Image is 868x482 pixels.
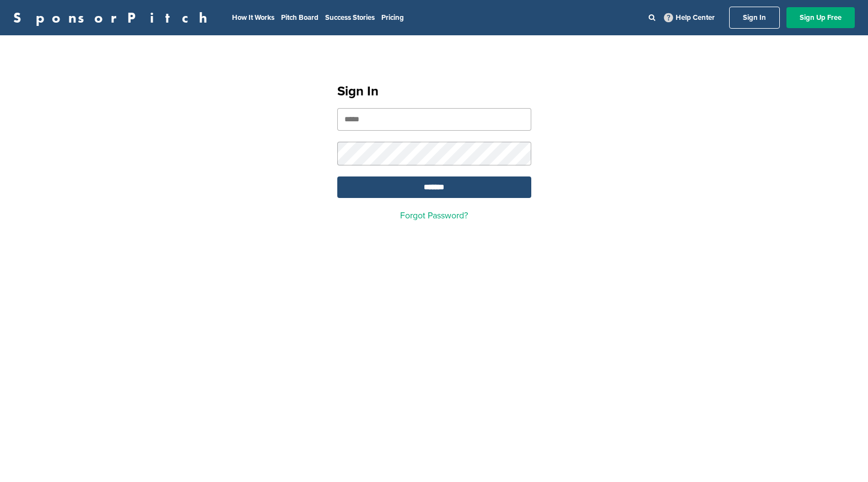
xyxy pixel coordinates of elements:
[400,210,468,221] a: Forgot Password?
[337,82,531,101] h1: Sign In
[662,11,717,24] a: Help Center
[381,13,404,22] a: Pricing
[232,13,274,22] a: How It Works
[786,7,855,28] a: Sign Up Free
[281,13,319,22] a: Pitch Board
[729,7,780,29] a: Sign In
[13,10,214,25] a: SponsorPitch
[325,13,375,22] a: Success Stories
